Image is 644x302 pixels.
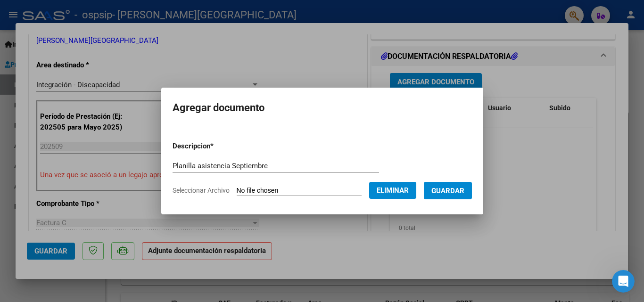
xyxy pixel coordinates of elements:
[431,187,464,195] span: Guardar
[173,99,472,117] h2: Agregar documento
[369,182,416,199] button: Eliminar
[377,186,409,195] span: Eliminar
[173,141,263,152] p: Descripcion
[424,182,472,199] button: Guardar
[612,270,635,293] iframe: Intercom live chat
[173,187,230,194] span: Seleccionar Archivo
